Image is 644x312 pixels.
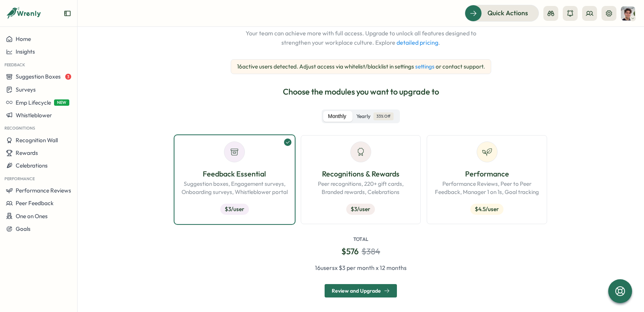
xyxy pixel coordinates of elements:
[236,29,486,47] span: Your team can achieve more with full access. Upgrade to unlock all features designed to strengthe...
[487,8,528,18] span: Quick Actions
[174,86,547,98] p: Choose the modules you want to upgrade to
[54,99,69,106] span: NEW
[362,246,380,257] div: $ 384
[307,168,415,180] p: Recognitions & Rewards
[16,112,52,119] span: Whistleblower
[621,6,635,20] img: Emmanuel
[301,135,421,224] button: Recognitions & RewardsPeer recognitions, 220+ gift cards, Branded rewards, Celebrations$3/user
[16,225,31,232] span: Goals
[325,284,397,297] button: Review and Upgrade
[174,263,547,273] div: 16 user s x $ 3 per month x 12 months
[16,99,51,106] span: Emp Lifecycle
[470,204,503,215] div: $ 4.5 /user
[16,73,61,80] span: Suggestion Boxes
[397,39,438,46] a: detailed pricing
[237,63,485,71] p: 16 active users detected. Adjust access via whitelist/blacklist in settings or contact support.
[16,35,31,42] span: Home
[323,111,351,122] label: Monthly
[16,213,48,220] span: One on Ones
[433,168,541,180] p: Performance
[16,86,36,93] span: Surveys
[181,168,288,180] p: Feedback Essential
[16,200,54,207] span: Peer Feedback
[220,204,249,215] div: $ 3 /user
[465,5,539,21] button: Quick Actions
[65,74,71,80] span: 3
[16,48,35,55] span: Insights
[307,180,415,196] p: Peer recognitions, 220+ gift cards, Branded rewards, Celebrations
[353,236,369,243] p: Total
[174,135,295,224] button: Feedback EssentialSuggestion boxes, Engagement surveys, Onboarding surveys, Whistleblower portal$...
[373,112,394,120] span: 33% Off
[16,162,48,169] span: Celebrations
[16,149,38,156] span: Rewards
[332,288,390,294] div: Review and Upgrade
[341,246,359,257] span: $ 576
[427,135,547,224] button: PerformancePerformance Reviews, Peer to Peer Feedback, Manager 1 on 1s, Goal tracking$4.5/user
[415,63,435,70] a: settings
[16,187,71,194] span: Performance Reviews
[346,204,375,215] div: $ 3 /user
[64,10,71,17] button: Expand sidebar
[356,112,370,121] span: Yearly
[181,180,288,196] p: Suggestion boxes, Engagement surveys, Onboarding surveys, Whistleblower portal
[16,137,58,144] span: Recognition Wall
[433,180,541,196] p: Performance Reviews, Peer to Peer Feedback, Manager 1 on 1s, Goal tracking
